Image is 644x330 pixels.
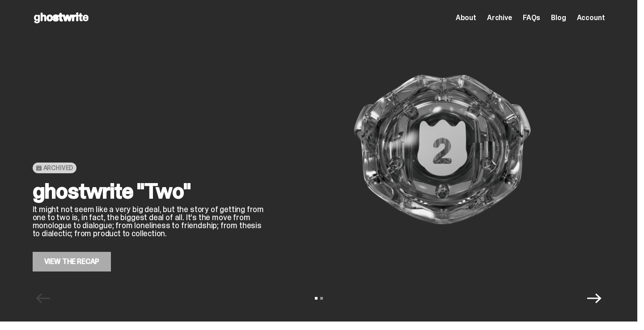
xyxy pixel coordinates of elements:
[280,28,605,272] img: ghostwrite "Two"
[551,14,566,21] a: Blog
[33,205,265,238] p: It might not seem like a very big deal, but the story of getting from one to two is, in fact, the...
[577,14,605,21] a: Account
[320,297,323,300] button: View slide 2
[456,14,476,21] a: About
[33,252,111,272] a: View the Recap
[487,14,512,21] a: Archive
[523,14,540,21] a: FAQs
[587,291,602,305] button: Next
[33,180,265,202] h2: ghostwrite "Two"
[315,297,318,300] button: View slide 1
[43,164,73,171] span: Archived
